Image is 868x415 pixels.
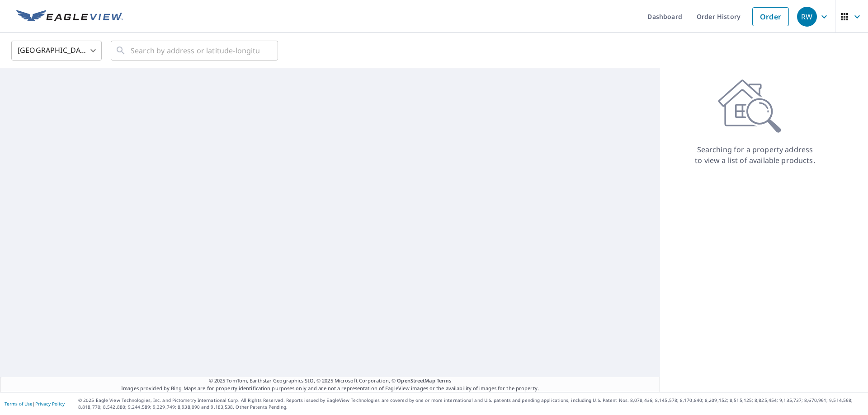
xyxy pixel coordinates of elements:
[694,144,816,166] p: Searching for a property address to view a list of available products.
[16,10,123,23] img: EV Logo
[209,377,452,385] span: © 2025 TomTom, Earthstar Geographics SIO, © 2025 Microsoft Corporation, ©
[5,401,65,406] p: |
[35,401,65,407] a: Privacy Policy
[397,377,435,384] a: OpenStreetMap
[78,397,863,410] p: © 2025 Eagle View Technologies, Inc. and Pictometry International Corp. All Rights Reserved. Repo...
[5,401,33,407] a: Terms of Use
[797,7,817,27] div: RW
[11,38,102,63] div: [GEOGRAPHIC_DATA]
[437,377,452,384] a: Terms
[131,38,259,63] input: Search by address or latitude-longitude
[752,7,789,26] a: Order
